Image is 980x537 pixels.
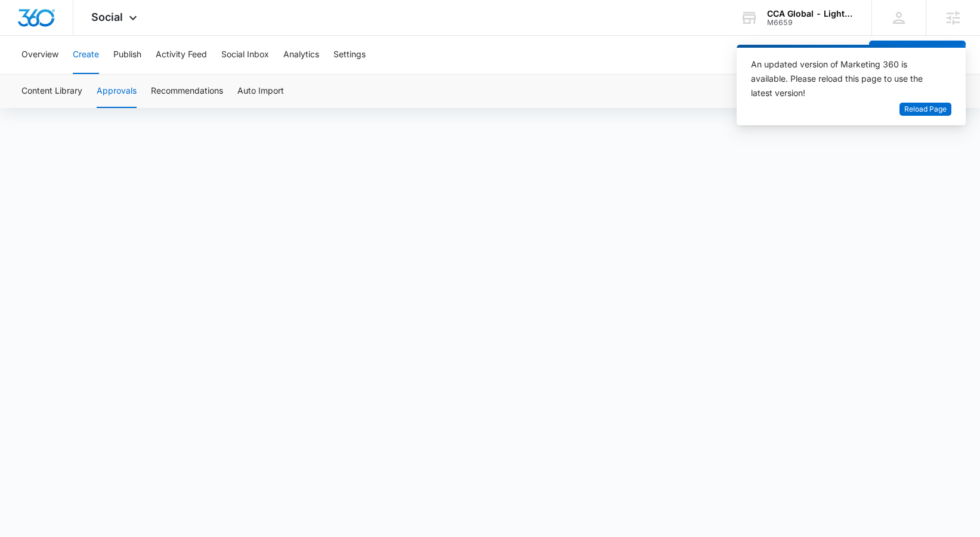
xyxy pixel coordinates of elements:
[767,18,854,27] div: account id
[21,36,58,74] button: Overview
[899,103,951,116] button: Reload Page
[283,36,319,74] button: Analytics
[91,11,123,23] span: Social
[767,9,854,18] div: account name
[904,104,947,115] span: Reload Page
[237,75,284,108] button: Auto Import
[97,75,137,108] button: Approvals
[73,36,99,74] button: Create
[221,36,269,74] button: Social Inbox
[113,36,141,74] button: Publish
[333,36,366,74] button: Settings
[751,57,937,100] div: An updated version of Marketing 360 is available. Please reload this page to use the latest version!
[156,36,207,74] button: Activity Feed
[151,75,223,108] button: Recommendations
[21,75,82,108] button: Content Library
[869,41,966,69] button: Create a Post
